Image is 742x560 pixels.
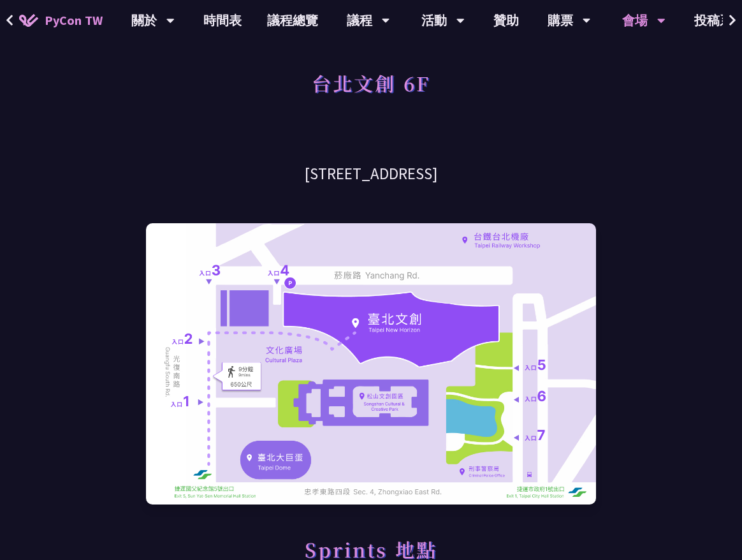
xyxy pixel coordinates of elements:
img: Home icon of PyCon TW 2025 [19,14,38,27]
a: PyCon TW [6,4,115,36]
span: PyCon TW [45,11,103,30]
h3: [STREET_ADDRESS] [146,163,596,185]
h1: 台北文創 6F [312,64,430,102]
img: 會場地圖 [146,223,596,505]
